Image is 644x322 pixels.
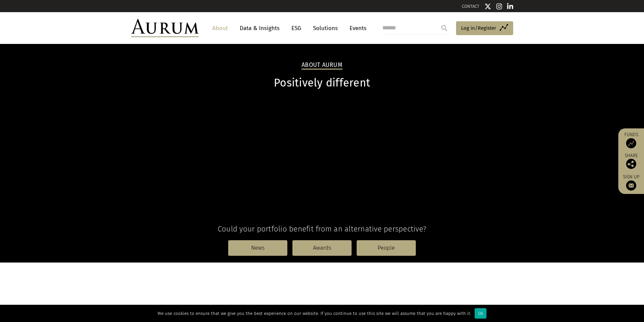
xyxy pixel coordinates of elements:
a: About [209,22,231,34]
span: Log in/Register [461,24,496,32]
div: Share [622,153,641,169]
a: People [357,240,416,256]
h1: Positively different [131,76,513,90]
img: Twitter icon [484,3,491,10]
img: Linkedin icon [507,3,513,10]
a: Funds [622,132,641,148]
img: Share this post [626,159,636,169]
a: Sign up [622,174,641,191]
a: Data & Insights [236,22,283,34]
img: Sign up to our newsletter [626,180,636,191]
a: News [228,240,287,256]
h2: About Aurum [302,61,342,70]
h4: Could your portfolio benefit from an alternative perspective? [131,224,513,233]
input: Submit [437,21,451,35]
img: Aurum [131,19,199,37]
a: CONTACT [462,4,479,9]
img: Instagram icon [496,3,502,10]
a: Log in/Register [456,21,513,35]
a: Awards [292,240,352,256]
a: Events [346,22,366,34]
a: ESG [288,22,305,34]
div: Ok [475,308,486,319]
a: Solutions [310,22,341,34]
img: Access Funds [626,138,636,148]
